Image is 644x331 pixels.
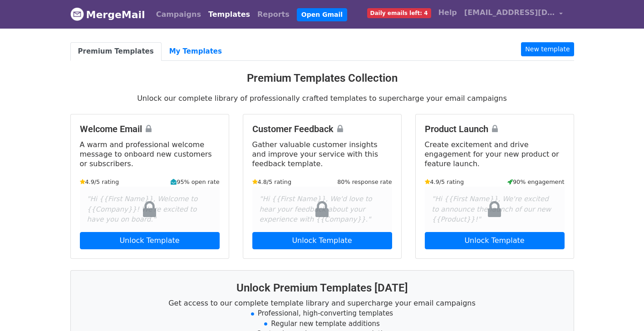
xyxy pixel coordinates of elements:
a: Daily emails left: 4 [364,4,435,22]
div: "Hi {{First Name}}, We're excited to announce the launch of our new {{Product}}!" [425,187,565,232]
p: Create excitement and drive engagement for your new product or feature launch. [425,140,565,168]
h3: Premium Templates Collection [70,72,574,85]
a: Unlock Template [252,232,392,249]
p: Gather valuable customer insights and improve your service with this feedback template. [252,140,392,168]
div: "Hi {{First Name}}, We'd love to hear your feedback about your experience with {{Company}}." [252,187,392,232]
h4: Welcome Email [80,124,220,134]
a: My Templates [162,42,230,61]
a: [EMAIL_ADDRESS][DOMAIN_NAME] [461,4,567,25]
h4: Product Launch [425,124,565,134]
li: Regular new template additions [82,319,563,329]
h4: Customer Feedback [252,124,392,134]
a: New template [521,42,574,56]
a: MergeMail [70,5,145,24]
a: Open Gmail [297,8,347,21]
a: Templates [205,5,254,24]
a: Campaigns [152,5,205,24]
a: Unlock Template [80,232,220,249]
small: 4.8/5 rating [252,178,292,186]
small: 95% open rate [171,178,219,186]
p: Unlock our complete library of professionally crafted templates to supercharge your email campaigns [70,94,574,103]
li: Professional, high-converting templates [82,308,563,319]
div: "Hi {{First Name}}, Welcome to {{Company}}! We're excited to have you on board." [80,187,220,232]
small: 4.9/5 rating [80,178,119,186]
p: Get access to our complete template library and supercharge your email campaigns [82,298,563,308]
h3: Unlock Premium Templates [DATE] [82,282,563,295]
a: Premium Templates [70,42,162,61]
a: Help [435,4,461,22]
small: 80% response rate [337,178,392,186]
a: Reports [254,5,293,24]
p: A warm and professional welcome message to onboard new customers or subscribers. [80,140,220,168]
a: Unlock Template [425,232,565,249]
span: Daily emails left: 4 [367,8,431,18]
span: [EMAIL_ADDRESS][DOMAIN_NAME] [464,7,555,18]
small: 90% engagement [507,178,565,186]
small: 4.9/5 rating [425,178,464,186]
img: MergeMail logo [70,7,84,21]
